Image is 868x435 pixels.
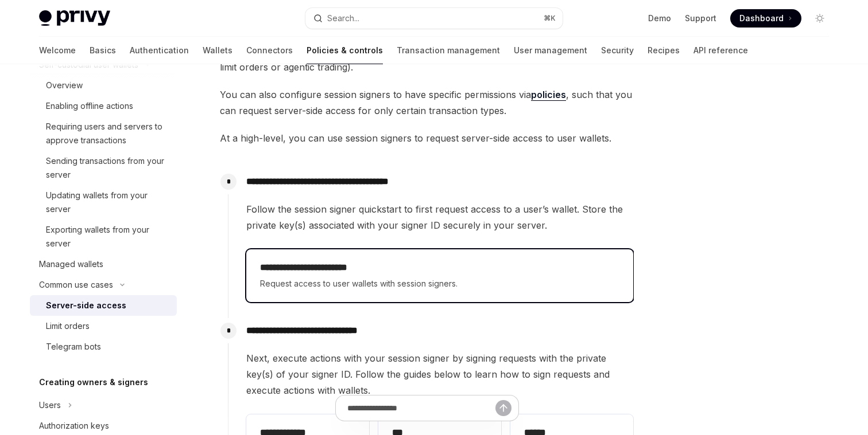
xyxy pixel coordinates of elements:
[648,37,680,64] a: Recipes
[246,37,293,64] a: Connectors
[811,9,829,28] button: Toggle dark mode
[30,151,177,185] a: Sending transactions from your server
[46,79,83,92] div: Overview
[544,14,556,23] span: ⌘ K
[46,223,170,250] div: Exporting wallets from your server
[305,8,563,29] button: Search...⌘K
[307,37,383,64] a: Policies & controls
[39,419,109,433] div: Authorization keys
[601,37,634,64] a: Security
[39,278,113,292] div: Common use cases
[46,299,126,312] div: Server-side access
[30,75,177,96] a: Overview
[90,37,116,64] a: Basics
[739,13,784,24] span: Dashboard
[685,13,716,24] a: Support
[220,87,634,119] span: You can also configure session signers to have specific permissions via , such that you can reque...
[39,375,148,389] h5: Creating owners & signers
[46,189,170,216] div: Updating wallets from your server
[30,96,177,116] a: Enabling offline actions
[260,277,619,291] span: Request access to user wallets with session signers.
[648,13,671,24] a: Demo
[46,99,133,113] div: Enabling offline actions
[693,37,748,64] a: API reference
[46,340,101,354] div: Telegram bots
[327,11,359,25] div: Search...
[220,130,634,146] span: At a high-level, you can use session signers to request server-side access to user wallets.
[203,37,232,64] a: Wallets
[30,185,177,220] a: Updating wallets from your server
[730,9,801,28] a: Dashboard
[30,116,177,151] a: Requiring users and servers to approve transactions
[46,154,170,182] div: Sending transactions from your server
[30,316,177,336] a: Limit orders
[531,89,566,101] a: policies
[495,400,511,416] button: Send message
[246,350,633,398] span: Next, execute actions with your session signer by signing requests with the private key(s) of you...
[30,336,177,357] a: Telegram bots
[39,10,110,26] img: light logo
[514,37,587,64] a: User management
[39,37,76,64] a: Welcome
[46,120,170,147] div: Requiring users and servers to approve transactions
[46,319,90,333] div: Limit orders
[30,254,177,275] a: Managed wallets
[246,201,633,233] span: Follow the session signer quickstart to first request access to a user’s wallet. Store the privat...
[39,398,61,412] div: Users
[39,257,103,271] div: Managed wallets
[30,220,177,254] a: Exporting wallets from your server
[397,37,500,64] a: Transaction management
[30,295,177,316] a: Server-side access
[130,37,189,64] a: Authentication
